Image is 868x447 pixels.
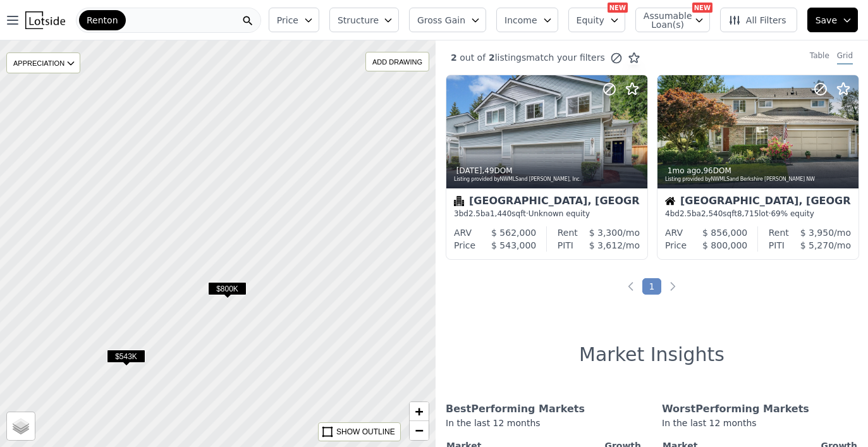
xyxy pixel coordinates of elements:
[608,3,628,13] div: NEW
[208,282,247,300] div: $800K
[486,52,495,63] span: 2
[87,14,118,27] span: Renton
[589,228,623,238] span: $ 3,300
[642,278,662,295] a: Page 1 is your current page
[410,421,429,440] a: Zoom out
[269,8,319,32] button: Price
[728,14,786,27] span: All Filters
[665,176,852,183] div: Listing provided by NWMLS and Berkshire [PERSON_NAME] NW
[526,51,605,64] span: match your filters
[329,8,399,32] button: Structure
[107,350,145,363] span: $543K
[436,51,640,64] div: out of listings
[785,239,851,252] div: /mo
[573,239,640,252] div: /mo
[568,8,625,32] button: Equity
[701,209,723,218] span: 2,540
[578,226,640,239] div: /mo
[692,3,712,13] div: NEW
[769,239,785,252] div: PITI
[662,417,858,437] div: In the last 12 months
[451,52,457,63] span: 2
[410,402,429,421] a: Zoom in
[415,403,424,419] span: +
[665,209,851,219] div: 4 bd 2.5 ba sqft lot · 69% equity
[336,426,395,438] div: SHOW OUTLINE
[666,280,679,293] a: Next page
[338,14,378,27] span: Structure
[277,14,298,27] span: Price
[635,8,710,32] button: Assumable Loan(s)
[446,417,642,437] div: In the last 12 months
[436,280,868,293] ul: Pagination
[456,166,482,175] time: 2025-08-28 21:14
[504,14,537,27] span: Income
[665,239,687,252] div: Price
[558,226,578,239] div: Rent
[491,240,536,250] span: $ 543,000
[800,228,834,238] span: $ 3,950
[665,196,675,206] img: House
[816,14,837,27] span: Save
[417,14,465,27] span: Gross Gain
[769,226,789,239] div: Rent
[577,14,604,27] span: Equity
[657,75,858,260] a: 1mo ago,96DOMListing provided byNWMLSand Berkshire [PERSON_NAME] NWHouse[GEOGRAPHIC_DATA], [GEOGR...
[25,11,65,29] img: Lotside
[446,401,642,417] div: Best Performing Markets
[665,196,851,209] div: [GEOGRAPHIC_DATA], [GEOGRAPHIC_DATA]
[665,226,683,239] div: ARV
[6,52,80,73] div: APPRECIATION
[810,51,829,64] div: Table
[665,166,852,176] div: , 96 DOM
[454,166,641,176] div: , 49 DOM
[720,8,797,32] button: All Filters
[589,240,623,250] span: $ 3,612
[366,52,429,71] div: ADD DRAWING
[558,239,573,252] div: PITI
[454,196,464,206] img: Condominium
[668,166,701,175] time: 2025-08-18 21:20
[837,51,853,64] div: Grid
[579,343,724,366] h1: Market Insights
[454,196,640,209] div: [GEOGRAPHIC_DATA], [GEOGRAPHIC_DATA]
[208,282,247,295] span: $800K
[446,75,647,260] a: [DATE],49DOMListing provided byNWMLSand [PERSON_NAME], Inc.Condominium[GEOGRAPHIC_DATA], [GEOGRAP...
[107,350,145,368] div: $543K
[702,228,747,238] span: $ 856,000
[800,240,834,250] span: $ 5,270
[454,226,472,239] div: ARV
[454,209,640,219] div: 3 bd 2.5 ba sqft · Unknown equity
[491,228,536,238] span: $ 562,000
[737,209,759,218] span: 8,715
[625,280,637,293] a: Previous page
[454,239,475,252] div: Price
[7,412,35,440] a: Layers
[454,176,641,183] div: Listing provided by NWMLS and [PERSON_NAME], Inc.
[662,401,858,417] div: Worst Performing Markets
[409,8,486,32] button: Gross Gain
[807,8,858,32] button: Save
[644,11,684,29] span: Assumable Loan(s)
[702,240,747,250] span: $ 800,000
[789,226,851,239] div: /mo
[496,8,558,32] button: Income
[415,422,424,438] span: −
[490,209,511,218] span: 1,440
